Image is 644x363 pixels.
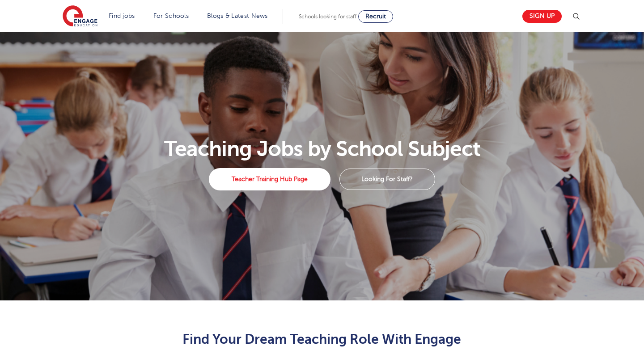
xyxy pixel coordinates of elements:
a: Blogs & Latest News [207,13,268,19]
img: Engage Education [63,5,97,28]
span: Schools looking for staff [299,13,356,20]
a: For Schools [153,13,189,19]
h1: Teaching Jobs by School Subject [58,138,587,160]
a: Recruit [358,10,393,23]
h2: Find Your Dream Teaching Role With Engage [103,332,542,347]
span: Recruit [365,13,386,20]
a: Sign up [522,10,562,23]
a: Looking For Staff? [339,169,435,190]
a: Find jobs [109,13,135,19]
a: Teacher Training Hub Page [209,168,330,190]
